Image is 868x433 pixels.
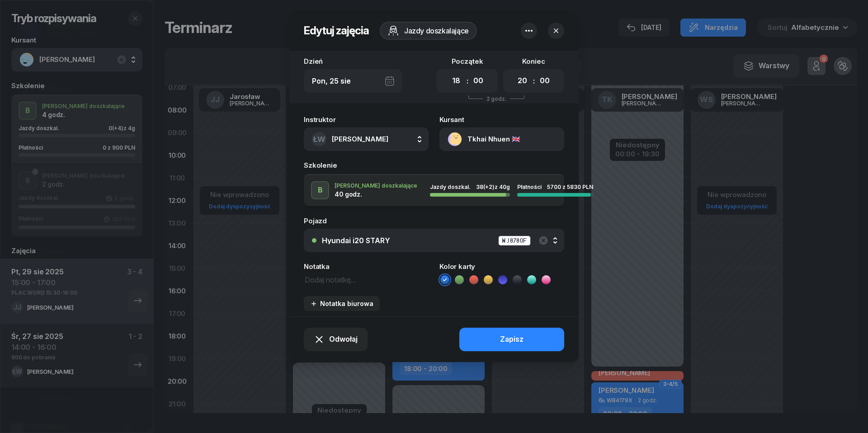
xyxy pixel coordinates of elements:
div: Hyundai i20 STARY [322,237,390,244]
span: ŁW [313,136,325,143]
div: Zapisz [500,334,524,345]
div: Notatka biurowa [310,300,373,307]
button: Hyundai i20 STARYWJ8780F [304,229,564,252]
h2: Edytuj zajęcia [304,24,369,38]
span: Odwołaj [329,334,358,345]
button: Tkhai Nhuen🇬🇧 [439,127,564,151]
button: Odwołaj [304,328,368,351]
div: WJ8780F [498,235,531,246]
button: ŁW[PERSON_NAME] [304,127,429,151]
button: Notatka biurowa [304,296,380,311]
div: : [533,75,535,86]
span: [PERSON_NAME] [332,135,388,143]
div: : [467,75,468,86]
button: Zapisz [459,328,564,351]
